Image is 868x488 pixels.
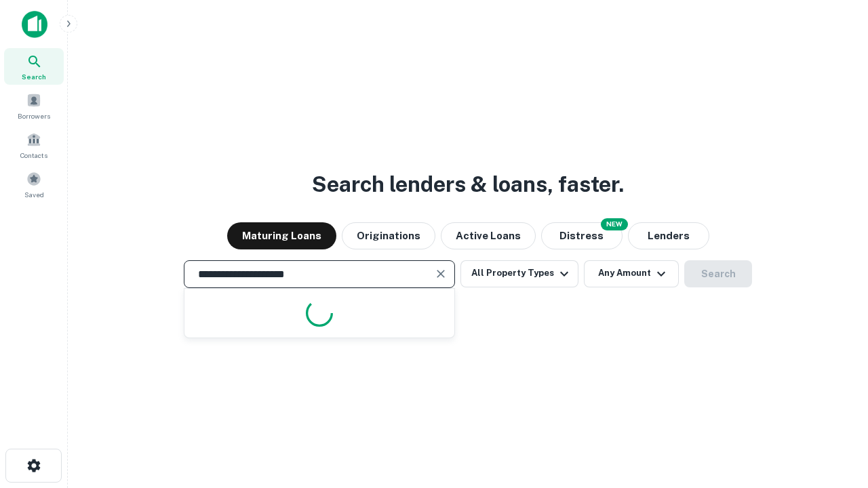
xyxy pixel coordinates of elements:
a: Saved [4,166,64,203]
a: Search [4,48,64,85]
button: All Property Types [460,260,578,287]
span: Contacts [20,150,47,161]
button: Lenders [628,222,709,249]
a: Borrowers [4,87,64,124]
span: Search [22,71,46,82]
button: Active Loans [441,222,536,249]
button: Search distressed loans with lien and other non-mortgage details. [541,222,623,249]
button: Clear [431,264,450,283]
a: Contacts [4,127,64,163]
h3: Search lenders & loans, faster. [312,168,624,201]
span: Borrowers [18,110,50,121]
div: NEW [601,218,628,230]
iframe: Chat Widget [800,380,868,445]
button: Originations [342,222,435,249]
button: Any Amount [584,260,679,287]
img: capitalize-icon.png [22,11,47,38]
button: Maturing Loans [227,222,336,249]
span: Saved [24,189,44,200]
